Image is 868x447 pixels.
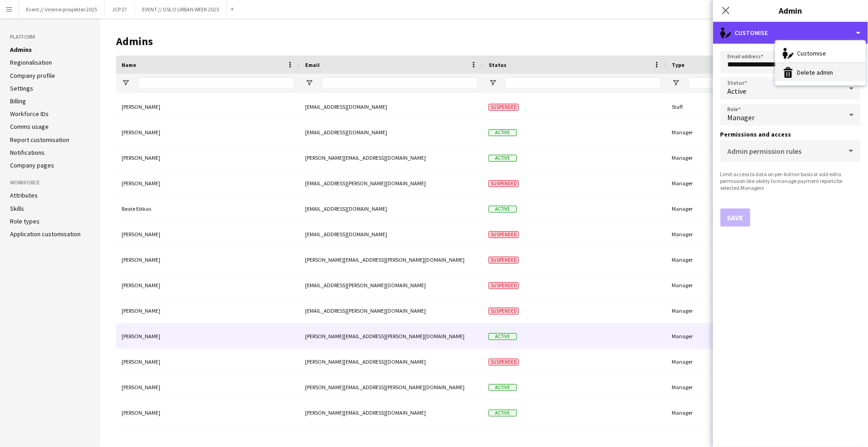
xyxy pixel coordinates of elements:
[713,5,868,16] h3: Admin
[776,44,866,62] div: Customise
[489,282,519,289] span: Suspended
[300,94,483,119] div: [EMAIL_ADDRESS][DOMAIN_NAME]
[105,0,135,18] button: JCP 27
[489,359,519,366] span: Suspended
[667,120,850,145] div: Manager
[10,33,90,41] h3: Platform
[116,145,300,170] div: [PERSON_NAME]
[116,171,300,196] div: [PERSON_NAME]
[667,196,850,221] div: Manager
[116,324,300,349] div: [PERSON_NAME]
[116,120,300,145] div: [PERSON_NAME]
[10,97,26,105] a: Billing
[305,79,313,87] button: Open Filter Menu
[116,349,300,374] div: [PERSON_NAME]
[728,86,747,96] span: Active
[689,77,845,88] input: Type Filter Input
[116,222,300,247] div: [PERSON_NAME]
[19,0,105,18] button: Event // interne prosjekter 2025
[489,206,517,213] span: Active
[122,61,136,68] span: Name
[300,196,483,221] div: [EMAIL_ADDRESS][DOMAIN_NAME]
[116,196,300,221] div: Beate Eikkas
[300,247,483,272] div: [PERSON_NAME][EMAIL_ADDRESS][PERSON_NAME][DOMAIN_NAME]
[10,71,55,80] a: Company profile
[720,130,861,138] h3: Permissions and access
[300,375,483,400] div: [PERSON_NAME][EMAIL_ADDRESS][PERSON_NAME][DOMAIN_NAME]
[489,180,519,187] span: Suspended
[667,222,850,247] div: Manager
[728,147,802,156] mat-label: Admin permission rules
[300,145,483,170] div: [PERSON_NAME][EMAIL_ADDRESS][DOMAIN_NAME]
[116,400,300,425] div: [PERSON_NAME]
[10,204,24,213] a: Skills
[116,247,300,272] div: [PERSON_NAME]
[489,155,517,162] span: Active
[300,400,483,425] div: [PERSON_NAME][EMAIL_ADDRESS][DOMAIN_NAME]
[489,79,497,87] button: Open Filter Menu
[728,113,755,122] span: Manager
[667,247,850,272] div: Manager
[489,231,519,238] span: Suspended
[116,273,300,298] div: [PERSON_NAME]
[10,110,49,118] a: Workforce IDs
[720,171,861,191] div: Limit access to data on per-Admin basis or add extra permission like ability to manage payment re...
[667,324,850,349] div: Manager
[489,257,519,264] span: Suspended
[122,79,130,87] button: Open Filter Menu
[489,384,517,391] span: Active
[10,46,32,54] a: Admins
[667,171,850,196] div: Manager
[667,94,850,119] div: Staff
[300,120,483,145] div: [EMAIL_ADDRESS][DOMAIN_NAME]
[116,35,784,48] h1: Admins
[138,77,294,88] input: Name Filter Input
[116,94,300,119] div: [PERSON_NAME]
[489,104,519,111] span: Suspended
[10,58,52,66] a: Regionalisation
[489,308,519,315] span: Suspended
[489,61,506,68] span: Status
[300,273,483,298] div: [EMAIL_ADDRESS][PERSON_NAME][DOMAIN_NAME]
[300,324,483,349] div: [PERSON_NAME][EMAIL_ADDRESS][PERSON_NAME][DOMAIN_NAME]
[10,122,49,131] a: Comms usage
[10,84,33,92] a: Settings
[10,148,45,157] a: Notifications
[667,400,850,425] div: Manager
[667,145,850,170] div: Manager
[135,0,227,18] button: EVENT // OSLO URBAN WEEK 2025
[505,77,661,88] input: Status Filter Input
[672,61,685,68] span: Type
[10,161,54,169] a: Company pages
[10,178,90,187] h3: Workforce
[667,298,850,323] div: Manager
[300,222,483,247] div: [EMAIL_ADDRESS][DOMAIN_NAME]
[667,349,850,374] div: Manager
[305,61,320,68] span: Email
[489,410,517,417] span: Active
[116,375,300,400] div: [PERSON_NAME]
[672,79,680,87] button: Open Filter Menu
[300,298,483,323] div: [EMAIL_ADDRESS][PERSON_NAME][DOMAIN_NAME]
[489,129,517,136] span: Active
[10,191,38,199] a: Attributes
[489,333,517,340] span: Active
[322,77,478,88] input: Email Filter Input
[116,298,300,323] div: [PERSON_NAME]
[10,136,69,144] a: Report customisation
[300,171,483,196] div: [EMAIL_ADDRESS][PERSON_NAME][DOMAIN_NAME]
[713,22,868,44] div: Customise
[667,273,850,298] div: Manager
[10,230,81,238] a: Application customisation
[776,63,866,81] button: Delete admin
[300,349,483,374] div: [PERSON_NAME][EMAIL_ADDRESS][DOMAIN_NAME]
[10,217,40,225] a: Role types
[667,375,850,400] div: Manager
